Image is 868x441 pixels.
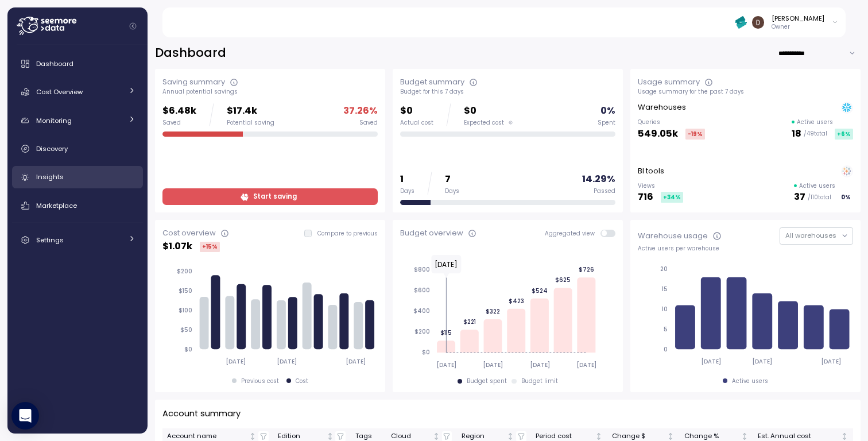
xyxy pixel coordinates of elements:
div: Days [445,187,459,195]
span: Marketplace [36,201,77,210]
div: Budget spent [467,377,507,385]
p: 1 [400,172,414,187]
p: 14.29 % [582,172,615,187]
div: Active users [732,377,768,385]
p: 549.05k [638,126,678,142]
p: $0 [464,103,513,119]
div: Not sorted [249,432,257,440]
tspan: $115 [440,329,452,336]
div: Saved [359,119,378,127]
tspan: [DATE] [277,358,297,365]
p: Compare to previous [317,230,378,238]
div: +15 % [200,242,220,252]
div: Not sorted [741,432,749,440]
div: Passed [594,187,615,195]
tspan: [DATE] [701,358,721,365]
div: Not sorted [840,432,848,440]
a: Insights [12,166,143,189]
div: Saving summary [162,76,225,88]
tspan: $0 [422,349,430,356]
div: Not sorted [432,432,440,440]
span: Monitoring [36,116,72,125]
tspan: $200 [414,328,430,335]
div: Warehouse usage [638,230,708,242]
div: Actual cost [400,119,433,127]
span: Cost Overview [36,87,83,96]
tspan: [DATE] [821,358,842,365]
div: Previous cost [241,377,279,385]
tspan: [DATE] [576,361,596,369]
div: Cost overview [162,227,216,239]
span: Aggregated view [545,230,600,237]
tspan: [DATE] [753,358,773,365]
button: Collapse navigation [126,22,140,30]
div: Not sorted [326,432,334,440]
a: Discovery [12,137,143,160]
tspan: $150 [179,287,192,295]
p: Active users [799,182,835,190]
div: Open Intercom Messenger [11,402,39,430]
div: [PERSON_NAME] [772,14,824,23]
button: All warehouses [780,227,853,244]
div: +34 % [661,192,683,203]
p: 18 [792,126,801,142]
tspan: [DATE] [346,358,366,365]
div: Cost [296,377,308,385]
a: Start saving [162,188,378,205]
tspan: $221 [463,318,476,326]
span: All warehouses [785,231,836,240]
tspan: $322 [486,308,500,315]
div: Budget overview [400,227,463,239]
div: -19 % [685,129,705,140]
text: [DATE] [435,260,458,269]
tspan: $524 [532,287,548,294]
div: Days [400,187,414,195]
div: Not sorted [666,432,675,440]
tspan: $400 [413,307,430,315]
p: Active users [797,118,833,126]
p: $6.48k [162,103,196,119]
p: Views [638,182,683,190]
p: 7 [445,172,459,187]
tspan: $100 [179,307,192,314]
a: Cost Overview [12,80,143,103]
div: 0 % [839,192,853,203]
tspan: 0 [664,346,668,353]
img: 6732f606e2646a5b535b1927.PNG [735,16,747,28]
tspan: 20 [660,265,668,273]
tspan: $0 [184,346,192,353]
div: +6 % [835,129,853,140]
span: Expected cost [464,119,504,127]
div: Budget limit [521,377,558,385]
span: Dashboard [36,59,73,68]
tspan: 10 [661,305,668,313]
tspan: [DATE] [226,358,246,365]
span: Insights [36,172,64,181]
h2: Dashboard [155,45,226,61]
a: Dashboard [12,52,143,75]
tspan: [DATE] [436,361,456,369]
p: $0 [400,103,433,119]
p: 37.26 % [343,103,378,119]
tspan: [DATE] [530,361,550,369]
a: Marketplace [12,194,143,217]
p: Account summary [162,407,241,420]
div: Usage summary [638,76,700,88]
div: Spent [598,119,615,127]
div: Not sorted [595,432,603,440]
p: 37 [794,189,805,205]
tspan: 15 [661,285,668,293]
p: Warehouses [638,102,686,113]
div: Budget summary [400,76,464,88]
tspan: $625 [555,276,571,284]
p: / 49 total [804,130,827,138]
p: $17.4k [227,103,274,119]
p: 0 % [600,103,615,119]
tspan: $50 [180,326,192,334]
tspan: $423 [509,297,524,305]
tspan: $800 [414,266,430,273]
p: 716 [638,189,653,205]
a: Settings [12,229,143,252]
a: Monitoring [12,109,143,132]
div: Usage summary for the past 7 days [638,88,853,96]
